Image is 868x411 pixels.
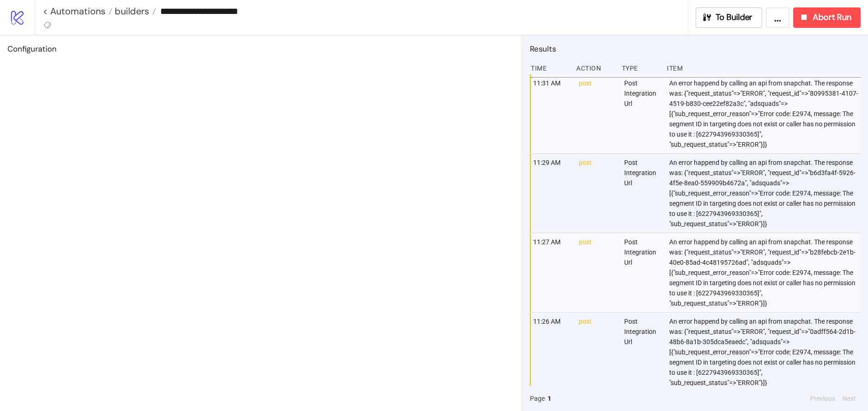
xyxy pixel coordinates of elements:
[666,59,861,77] div: Item
[43,7,112,16] a: < Automations
[668,233,863,312] div: An error happend by calling an api from snapchat. The response was: {"request_status"=>"ERROR", "...
[532,74,571,153] div: 11:31 AM
[530,393,545,404] span: Page
[578,313,617,391] div: post
[532,313,571,391] div: 11:26 AM
[578,233,617,312] div: post
[668,154,863,233] div: An error happend by calling an api from snapchat. The response was: {"request_status"=>"ERROR", "...
[668,313,863,391] div: An error happend by calling an api from snapchat. The response was: {"request_status"=>"ERROR", "...
[112,5,149,17] span: builders
[575,59,614,77] div: Action
[530,59,569,77] div: Time
[696,7,763,28] button: To Builder
[623,233,662,312] div: Post Integration Url
[807,393,838,404] button: Previous
[668,74,863,153] div: An error happend by calling an api from snapchat. The response was: {"request_status"=>"ERROR", "...
[623,313,662,391] div: Post Integration Url
[813,12,851,23] span: Abort Run
[793,7,861,28] button: Abort Run
[578,154,617,233] div: post
[112,7,156,16] a: builders
[623,154,662,233] div: Post Integration Url
[545,393,554,404] button: 1
[530,43,861,55] h2: Results
[621,59,660,77] div: Type
[532,154,571,233] div: 11:29 AM
[578,74,617,153] div: post
[623,74,662,153] div: Post Integration Url
[766,7,790,28] button: ...
[716,12,753,23] span: To Builder
[532,233,571,312] div: 11:27 AM
[840,393,859,404] button: Next
[7,43,513,55] h2: Configuration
